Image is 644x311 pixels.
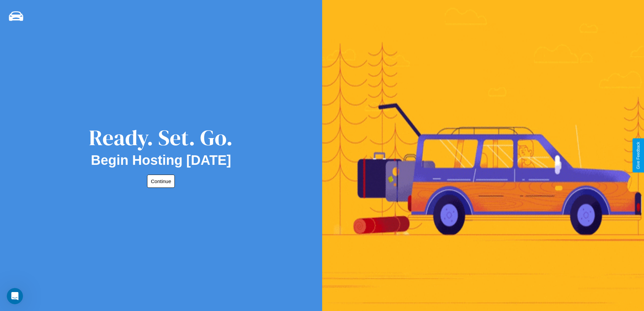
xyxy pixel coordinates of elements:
div: Give Feedback [636,142,641,169]
iframe: Intercom live chat [7,288,23,304]
h2: Begin Hosting [DATE] [91,153,231,168]
button: Continue [147,175,175,188]
div: Ready. Set. Go. [89,123,233,153]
